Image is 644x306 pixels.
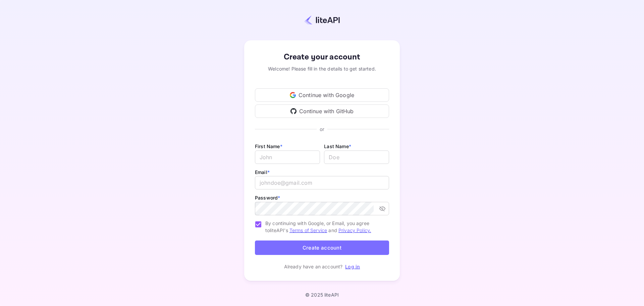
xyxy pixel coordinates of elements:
[289,227,327,233] a: Terms of Service
[345,264,360,269] a: Log in
[255,169,270,175] label: Email
[324,143,351,149] label: Last Name
[255,104,389,118] div: Continue with GitHub
[255,176,389,189] input: johndoe@gmail.com
[255,150,320,164] input: John
[255,143,282,149] label: First Name
[255,65,389,72] div: Welcome! Please fill in the details to get started.
[255,195,280,201] label: Password
[255,241,389,255] button: Create account
[265,220,384,234] span: By continuing with Google, or Email, you agree to liteAPI's and
[376,203,388,215] button: toggle password visibility
[305,292,339,298] p: © 2025 liteAPI
[304,15,340,25] img: liteapi
[284,263,343,270] p: Already have an account?
[338,227,371,233] a: Privacy Policy.
[255,88,389,102] div: Continue with Google
[255,51,389,63] div: Create your account
[324,150,389,164] input: Doe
